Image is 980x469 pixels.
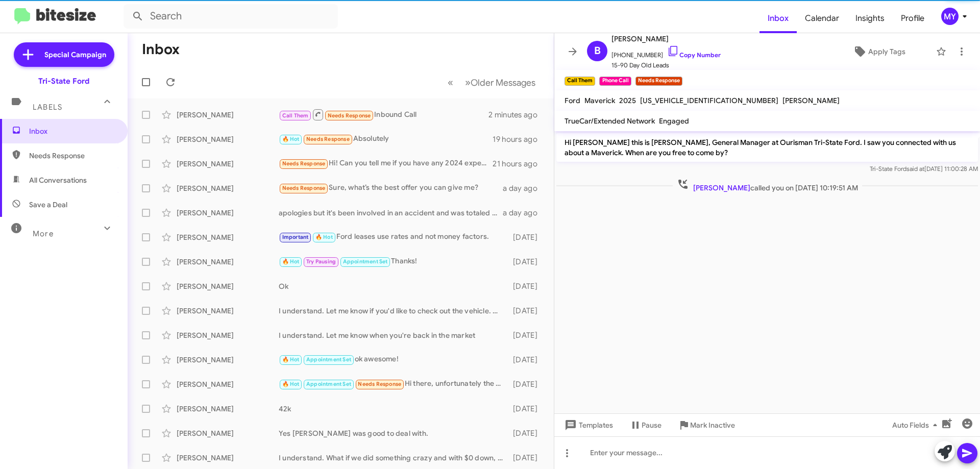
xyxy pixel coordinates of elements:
span: « [448,76,453,89]
span: Engaged [659,116,689,126]
small: Call Them [565,77,595,86]
input: Search [124,4,338,29]
span: Needs Response [358,381,401,387]
span: Apply Tags [868,42,905,61]
span: Appointment Set [306,381,351,387]
div: 19 hours ago [493,134,546,144]
div: a day ago [503,208,546,218]
div: [DATE] [508,428,546,438]
span: Ford [565,96,580,105]
div: I understand. Let me know when you're back in the market [279,330,508,340]
button: Apply Tags [826,42,931,61]
span: [US_VEHICLE_IDENTIFICATION_NUMBER] [640,96,778,105]
div: [PERSON_NAME] [177,404,279,414]
div: [PERSON_NAME] [177,134,279,144]
button: Templates [554,416,621,434]
div: a day ago [503,183,546,193]
span: 15-90 Day Old Leads [611,60,721,70]
h1: Inbox [142,41,180,58]
div: [PERSON_NAME] [177,306,279,316]
span: Important [282,234,309,240]
button: Pause [621,416,670,434]
div: [PERSON_NAME] [177,453,279,463]
span: called you on [DATE] 10:19:51 AM [673,178,862,193]
span: Needs Response [282,185,326,191]
span: Templates [562,416,613,434]
span: 🔥 Hot [282,136,300,142]
div: [PERSON_NAME] [177,232,279,242]
a: Special Campaign [14,42,114,67]
button: Previous [442,72,459,93]
div: [DATE] [508,404,546,414]
span: All Conversations [29,175,87,185]
span: TrueCar/Extended Network [565,116,655,126]
div: Sure, what’s the best offer you can give me? [279,182,503,194]
span: Needs Response [29,151,116,161]
div: [PERSON_NAME] [177,257,279,267]
small: Phone Call [599,77,631,86]
span: More [33,229,54,238]
span: Mark Inactive [690,416,735,434]
div: [PERSON_NAME] [177,379,279,389]
div: 2 minutes ago [488,110,546,120]
nav: Page navigation example [442,72,542,93]
span: Appointment Set [306,356,351,363]
p: Hi [PERSON_NAME] this is [PERSON_NAME], General Manager at Ourisman Tri-State Ford. I saw you con... [556,133,978,162]
div: [DATE] [508,281,546,291]
span: Inbox [29,126,116,136]
button: Mark Inactive [670,416,743,434]
div: [PERSON_NAME] [177,159,279,169]
a: Profile [893,4,933,33]
a: Copy Number [667,51,721,59]
div: [DATE] [508,306,546,316]
div: Tri-State Ford [38,76,89,86]
div: 21 hours ago [493,159,546,169]
small: Needs Response [635,77,682,86]
div: [PERSON_NAME] [177,330,279,340]
div: [PERSON_NAME] [177,183,279,193]
div: 42k [279,404,508,414]
div: [PERSON_NAME] [177,355,279,365]
span: [PHONE_NUMBER] [611,45,721,60]
div: [DATE] [508,355,546,365]
div: Absolutely [279,133,493,145]
div: [PERSON_NAME] [177,208,279,218]
div: Hi there, unfortunately the payments are just not doable. We were willing to put down about 5k or... [279,378,508,390]
div: Ok [279,281,508,291]
div: [DATE] [508,330,546,340]
div: [PERSON_NAME] [177,110,279,120]
div: [PERSON_NAME] [177,281,279,291]
span: Tri-State Ford [DATE] 11:00:28 AM [870,165,978,172]
span: [PERSON_NAME] [693,183,750,192]
span: 🔥 Hot [282,356,300,363]
div: [DATE] [508,257,546,267]
div: I understand. What if we did something crazy and with $0 down, kept your payment at $650 on the n... [279,453,508,463]
div: MY [941,8,959,25]
div: Hi! Can you tell me if you have any 2024 expedition XLT or 2025 expedition active with 202A packa... [279,158,493,169]
span: Try Pausing [306,258,336,265]
div: [DATE] [508,379,546,389]
div: Thanks! [279,256,508,267]
span: 🔥 Hot [282,381,300,387]
a: Insights [847,4,893,33]
span: said at [906,165,924,172]
div: Ford leases use rates and not money factors. [279,231,508,243]
div: Inbound Call [279,108,488,121]
button: Next [459,72,542,93]
span: Auto Fields [892,416,941,434]
div: Yes [PERSON_NAME] was good to deal with. [279,428,508,438]
span: Call Them [282,112,309,119]
button: MY [933,8,969,25]
span: Needs Response [306,136,350,142]
div: ok awesome! [279,354,508,365]
a: Calendar [797,4,847,33]
span: Needs Response [282,160,326,167]
span: B [594,43,601,59]
span: 🔥 Hot [282,258,300,265]
span: Older Messages [471,77,535,88]
span: 🔥 Hot [315,234,333,240]
a: Inbox [759,4,797,33]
